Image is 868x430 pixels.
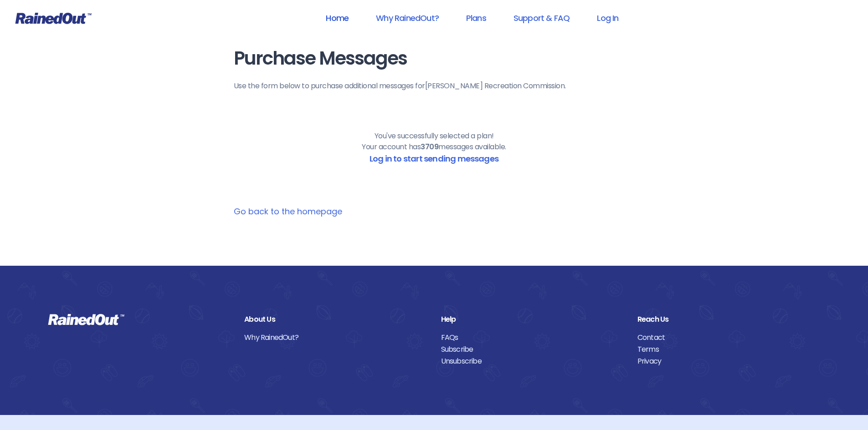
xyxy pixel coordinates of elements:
[375,131,494,142] p: You've successfully selected a plan!
[244,314,427,325] div: About Us
[441,344,624,355] a: Subscribe
[314,8,360,28] a: Home
[234,48,635,69] h1: Purchase Messages
[244,332,427,344] a: Why RainedOut?
[441,332,624,344] a: FAQs
[637,344,820,355] a: Terms
[234,81,635,91] p: Use the form below to purchase additional messages for [PERSON_NAME] Recreation Commission .
[454,8,498,28] a: Plans
[502,8,581,28] a: Support & FAQ
[637,314,820,325] div: Reach Us
[637,355,820,367] a: Privacy
[585,8,630,28] a: Log In
[441,314,624,325] div: Help
[364,8,451,28] a: Why RainedOut?
[637,332,820,344] a: Contact
[441,355,624,367] a: Unsubscribe
[370,153,498,164] a: Log in to start sending messages
[421,142,438,152] b: 3709
[362,142,506,152] p: Your account has messages available.
[234,206,342,217] a: Go back to the homepage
